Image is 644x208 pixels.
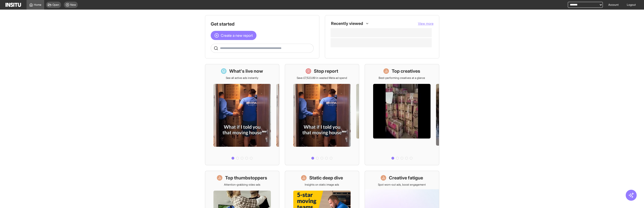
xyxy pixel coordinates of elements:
span: Create a new report [221,33,253,38]
h1: Static deep dive [309,175,343,181]
p: Best-performing creatives at a glance [379,76,425,80]
span: View more [418,21,434,25]
img: Logo [5,3,21,7]
button: Create a new report [211,31,256,40]
h1: Top thumbstoppers [225,175,267,181]
p: Save £7,523.89 in wasted Meta ad spend [297,76,347,80]
p: See all active ads instantly [226,76,258,80]
h1: Get started [211,21,314,27]
button: View more [418,21,434,26]
a: Stop reportSave £7,523.89 in wasted Meta ad spend [285,64,359,165]
a: Top creativesBest-performing creatives at a glance [365,64,439,165]
span: Open [52,3,59,7]
h1: What's live now [229,68,263,74]
h1: Stop report [314,68,338,74]
p: Attention-grabbing video ads [224,183,260,187]
span: Home [34,3,41,7]
span: New [70,3,76,7]
p: Insights on static image ads [305,183,339,187]
h1: Top creatives [392,68,420,74]
a: What's live nowSee all active ads instantly [205,64,279,165]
